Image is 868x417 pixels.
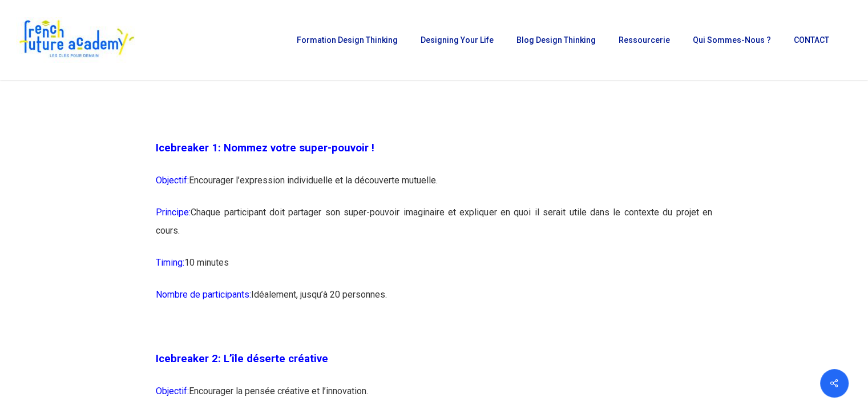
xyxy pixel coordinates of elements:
[156,352,328,365] span: Icebreaker 2: L’île déserte créative
[16,17,136,63] img: French Future Academy
[156,142,374,154] span: Icebreaker 1: Nommez votre super-pouvoir !
[415,36,499,44] a: Designing Your Life
[156,382,712,414] p: Encourager la pensée créative et l’innovation.
[156,207,191,218] span: Principe:
[156,289,251,300] span: Nombre de participants:
[511,36,601,44] a: Blog Design Thinking
[297,35,398,45] span: Formation Design Thinking
[794,35,829,45] span: CONTACT
[788,36,835,44] a: CONTACT
[693,35,771,45] span: Qui sommes-nous ?
[421,35,494,45] span: Designing Your Life
[156,175,189,186] span: Objectif:
[156,254,712,286] p: 10 minutes
[291,36,403,44] a: Formation Design Thinking
[156,386,189,396] span: Objectif:
[156,203,712,254] p: Chaque participant doit partager son super-pouvoir imaginaire et expliquer en quoi il serait util...
[619,35,670,45] span: Ressourcerie
[687,36,777,44] a: Qui sommes-nous ?
[156,171,712,203] p: Encourager l’expression individuelle et la découverte mutuelle.
[156,257,184,268] span: Timing:
[613,36,676,44] a: Ressourcerie
[156,286,712,318] p: Idéalement, jusqu’à 20 personnes.
[516,35,596,45] span: Blog Design Thinking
